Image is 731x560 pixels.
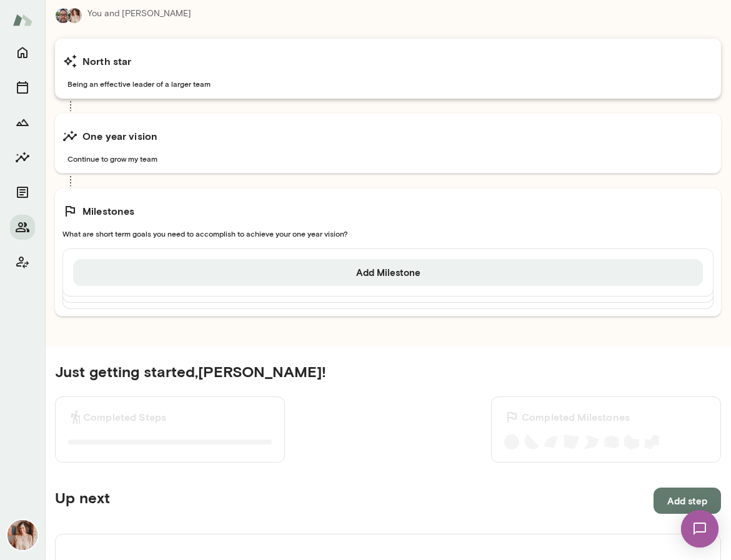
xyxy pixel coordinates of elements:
[55,114,721,174] button: One year visionContinue to grow my team
[522,410,630,425] h6: Completed Milestones
[10,215,35,240] button: Members
[55,39,721,99] button: North starBeing an effective leader of a larger team
[62,79,714,89] span: Being an effective leader of a larger team
[10,110,35,135] button: Growth Plan
[82,54,132,69] h6: North star
[83,410,166,425] h6: Completed Steps
[10,180,35,205] button: Documents
[55,361,721,381] h5: Just getting started, [PERSON_NAME] !
[62,248,714,296] div: Add Milestone
[67,8,82,23] img: Nancy Alsip
[82,129,157,144] h6: One year vision
[62,154,714,164] span: Continue to grow my team
[62,228,714,238] span: What are short term goals you need to accomplish to achieve your one year vision?
[654,488,721,514] button: Add step
[7,520,37,550] img: Nancy Alsip
[87,7,191,24] p: You and [PERSON_NAME]
[10,250,35,275] button: Client app
[10,40,35,65] button: Home
[10,145,35,170] button: Insights
[73,259,703,285] button: Add Milestone
[12,8,32,32] img: Mento
[55,488,110,514] h5: Up next
[56,8,71,23] img: George Evans
[82,204,135,219] h6: Milestones
[10,75,35,100] button: Sessions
